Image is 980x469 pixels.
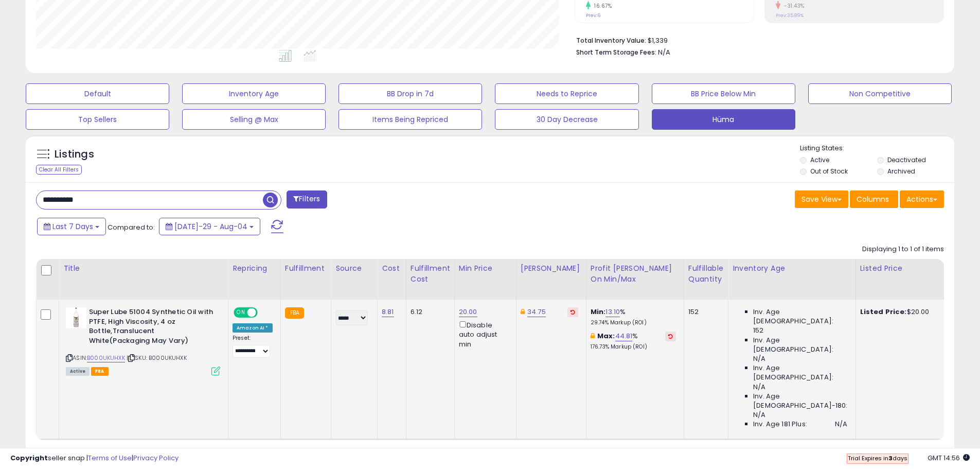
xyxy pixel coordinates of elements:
[591,263,680,285] div: Profit [PERSON_NAME] on Min/Max
[848,454,907,462] span: Trial Expires in days
[26,109,169,130] button: Top Sellers
[928,453,970,463] span: 2025-08-12 14:56 GMT
[576,33,936,46] li: $1,339
[233,263,276,274] div: Repricing
[133,453,179,463] a: Privacy Policy
[10,454,179,463] div: seller snap | |
[174,221,247,232] span: [DATE]-29 - Aug-04
[835,420,847,429] span: N/A
[887,155,926,164] label: Deactivated
[127,354,187,362] span: | SKU: B000UKUHXK
[591,307,676,326] div: %
[182,109,326,130] button: Selling @ Max
[862,245,944,254] div: Displaying 1 to 1 of 1 items
[586,259,684,300] th: The percentage added to the cost of goods (COGS) that forms the calculator for Min & Max prices.
[591,343,676,351] p: 176.73% Markup (ROI)
[331,259,378,300] th: CSV column name: cust_attr_1_Source
[338,83,482,104] button: BB Drop in 7d
[900,190,944,208] button: Actions
[88,453,132,463] a: Terms of Use
[753,307,847,326] span: Inv. Age [DEMOGRAPHIC_DATA]:
[36,165,82,175] div: Clear All Filters
[256,308,273,317] span: OFF
[182,83,326,104] button: Inventory Age
[233,335,273,358] div: Preset:
[753,354,765,363] span: N/A
[527,307,546,317] a: 34.75
[780,2,805,10] small: -31.43%
[605,307,620,317] a: 13.10
[753,336,847,354] span: Inv. Age [DEMOGRAPHIC_DATA]:
[586,12,600,19] small: Prev: 6
[335,263,373,274] div: Source
[521,263,582,274] div: [PERSON_NAME]
[652,83,795,104] button: BB Price Below Min
[66,367,90,376] span: All listings currently available for purchase on Amazon
[459,319,508,349] div: Disable auto adjust min
[338,109,482,130] button: Items Being Repriced
[753,326,763,335] span: 152
[576,48,656,57] b: Short Term Storage Fees:
[52,221,93,232] span: Last 7 Days
[591,2,612,10] small: 16.67%
[459,263,512,274] div: Min Price
[753,383,765,392] span: N/A
[576,36,646,45] b: Total Inventory Value:
[860,307,907,317] b: Listed Price:
[382,307,394,317] a: 8.81
[495,109,638,130] button: 30 Day Decrease
[615,331,633,341] a: 44.81
[776,12,804,19] small: Prev: 35.89%
[850,190,898,208] button: Columns
[235,308,247,317] span: ON
[733,263,851,274] div: Inventory Age
[287,190,327,209] button: Filters
[285,307,304,319] small: FBA
[688,307,720,317] div: 152
[810,167,848,176] label: Out of Stock
[652,109,795,130] button: Hüma
[37,218,106,235] button: Last 7 Days
[285,263,327,274] div: Fulfillment
[591,319,676,326] p: 29.74% Markup (ROI)
[857,194,889,204] span: Columns
[87,354,125,362] a: B000UKUHXK
[411,307,447,317] div: 6.12
[55,147,94,162] h5: Listings
[753,410,765,420] span: N/A
[860,307,946,317] div: $20.00
[233,323,273,333] div: Amazon AI *
[459,307,477,317] a: 20.00
[159,218,260,235] button: [DATE]-29 - Aug-04
[808,83,952,104] button: Non Competitive
[887,167,915,176] label: Archived
[63,263,224,274] div: Title
[591,307,606,317] b: Min:
[411,263,450,285] div: Fulfillment Cost
[91,367,109,376] span: FBA
[800,144,954,153] p: Listing States:
[753,392,847,410] span: Inv. Age [DEMOGRAPHIC_DATA]-180:
[495,83,638,104] button: Needs to Reprice
[795,190,848,208] button: Save View
[860,263,949,274] div: Listed Price
[591,332,676,351] div: %
[597,331,615,341] b: Max:
[66,307,220,374] div: ASIN:
[810,155,829,164] label: Active
[66,307,86,328] img: 31TcZy5STJL._SL40_.jpg
[888,454,893,462] b: 3
[658,47,670,57] span: N/A
[108,222,155,232] span: Compared to:
[753,420,807,429] span: Inv. Age 181 Plus:
[382,263,402,274] div: Cost
[688,263,724,285] div: Fulfillable Quantity
[753,363,847,382] span: Inv. Age [DEMOGRAPHIC_DATA]:
[10,453,48,463] strong: Copyright
[26,83,169,104] button: Default
[89,307,214,348] b: Super Lube 51004 Synthetic Oil with PTFE, High Viscosity, 4 oz Bottle,Translucent White(Packaging...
